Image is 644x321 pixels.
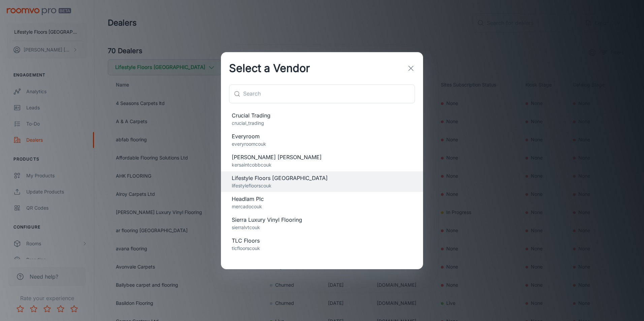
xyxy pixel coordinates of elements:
[221,234,423,255] div: TLC Floorstlcfloorscouk
[221,52,318,84] h2: Select a Vendor
[232,132,412,140] span: Everyroom
[232,161,412,169] p: kersaintcobbcouk
[232,111,412,119] span: Crucial Trading
[221,171,423,192] div: Lifestyle Floors [GEOGRAPHIC_DATA]lifestylefloorscouk
[221,109,423,130] div: Crucial Tradingcrucial_trading
[232,216,412,224] span: Sierra Luxury Vinyl Flooring
[232,153,412,161] span: [PERSON_NAME] [PERSON_NAME]
[232,119,412,127] p: crucial_trading
[232,224,412,231] p: sierralvtcouk
[221,192,423,213] div: Headlam Plcmercadocouk
[232,140,412,148] p: everyroomcouk
[232,195,412,203] span: Headlam Plc
[221,150,423,171] div: [PERSON_NAME] [PERSON_NAME]kersaintcobbcouk
[232,182,412,189] p: lifestylefloorscouk
[232,203,412,210] p: mercadocouk
[232,174,412,182] span: Lifestyle Floors [GEOGRAPHIC_DATA]
[221,130,423,150] div: Everyroomeveryroomcouk
[243,84,415,103] input: Search
[232,245,412,252] p: tlcfloorscouk
[232,237,412,245] span: TLC Floors
[221,213,423,234] div: Sierra Luxury Vinyl Flooringsierralvtcouk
